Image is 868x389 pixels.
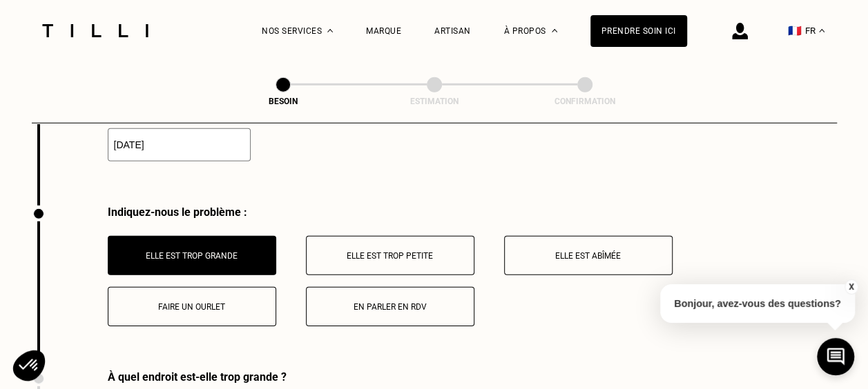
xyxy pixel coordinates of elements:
div: Confirmation [516,97,654,106]
p: Elle est trop grande [115,251,269,261]
p: Faire un ourlet [115,302,269,312]
p: Elle est trop petite [314,251,467,261]
img: Menu déroulant [327,29,333,32]
img: Logo du service de couturière Tilli [37,24,153,37]
div: Indiquez-nous le problème : [108,206,837,219]
div: Besoin [214,97,352,106]
input: jj/mm/aaaa [108,128,251,161]
div: Estimation [365,97,503,106]
img: menu déroulant [819,29,824,32]
p: En parler en RDV [314,302,467,312]
button: Elle est trop grande [108,236,276,275]
a: Artisan [434,26,471,36]
button: Elle est abîmée [504,236,673,275]
button: X [844,279,858,295]
button: En parler en RDV [306,287,474,326]
button: Faire un ourlet [108,287,276,326]
p: Elle est abîmée [512,251,665,261]
div: À quel endroit est-elle trop grande ? [108,370,837,383]
p: Bonjour, avez-vous des questions? [660,284,855,323]
img: Menu déroulant à propos [552,29,557,32]
button: Elle est trop petite [306,236,474,275]
a: Prendre soin ici [590,15,687,47]
img: icône connexion [732,23,748,39]
a: Marque [366,26,401,36]
span: 🇫🇷 [788,24,802,37]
